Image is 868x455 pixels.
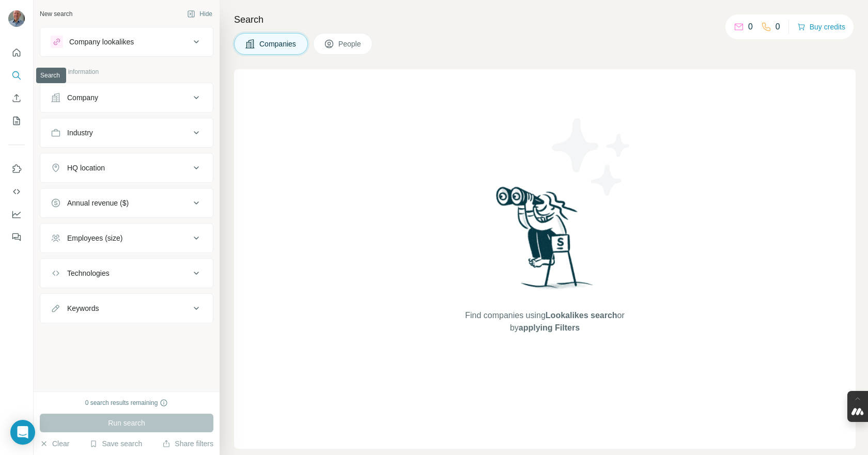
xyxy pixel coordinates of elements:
p: Company information [40,67,213,76]
div: Employees (size) [67,233,122,243]
div: Company [67,92,98,103]
button: Industry [40,120,213,145]
span: Find companies using or by [462,309,627,334]
div: 0 search results remaining [85,398,168,407]
p: 0 [748,21,753,33]
span: Lookalikes search [546,311,617,320]
button: Company lookalikes [40,29,213,54]
button: Employees (size) [40,226,213,250]
span: Companies [259,39,297,49]
button: Feedback [8,228,25,246]
button: Keywords [40,296,213,321]
div: Annual revenue ($) [67,198,129,208]
div: Keywords [67,303,99,313]
div: Open Intercom Messenger [10,420,35,445]
button: Company [40,85,213,110]
div: Company lookalikes [69,37,134,47]
button: Quick start [8,43,25,62]
button: Use Surfe API [8,182,25,201]
button: Clear [40,438,69,449]
button: Use Surfe on LinkedIn [8,160,25,178]
button: Share filters [162,438,213,449]
h4: Search [234,12,856,27]
img: Surfe Illustration - Woman searching with binoculars [491,184,599,299]
button: HQ location [40,155,213,180]
button: My lists [8,112,25,130]
img: Avatar [8,10,25,27]
button: Enrich CSV [8,89,25,107]
button: Hide [180,6,220,22]
div: HQ location [67,163,105,173]
button: Technologies [40,261,213,286]
button: Annual revenue ($) [40,191,213,215]
p: 0 [776,21,780,33]
button: Buy credits [797,20,845,34]
button: Save search [89,438,142,449]
button: Dashboard [8,205,25,224]
div: Technologies [67,268,110,278]
img: Surfe Illustration - Stars [545,111,638,203]
span: People [338,39,362,49]
div: Industry [67,128,93,138]
div: New search [40,9,72,19]
button: Search [8,66,25,85]
span: applying Filters [519,323,580,332]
